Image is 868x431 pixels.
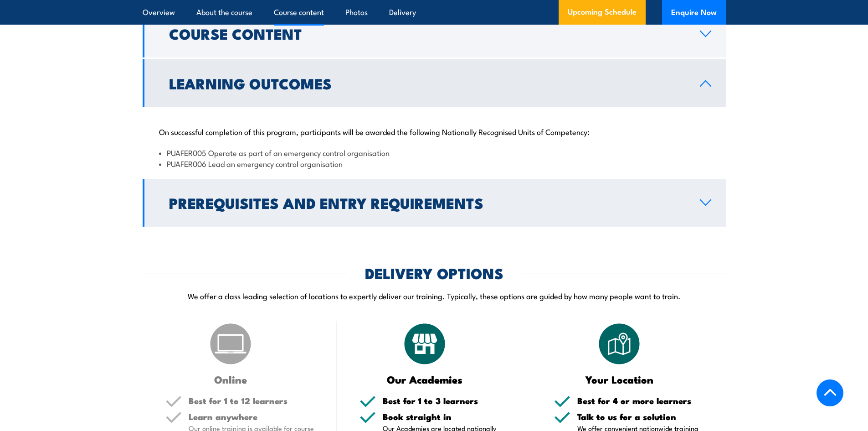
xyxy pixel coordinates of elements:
a: Prerequisites and Entry Requirements [143,179,726,227]
a: Course Content [143,10,726,57]
h5: Talk to us for a solution [577,412,703,421]
a: Learning Outcomes [143,59,726,107]
h5: Best for 1 to 3 learners [383,396,508,405]
li: PUAFER005 Operate as part of an emergency control organisation [159,147,709,158]
h3: Online [165,374,296,384]
li: PUAFER006 Lead an emergency control organisation [159,158,709,169]
h3: Your Location [554,374,685,384]
h5: Best for 4 or more learners [577,396,703,405]
h5: Learn anywhere [189,412,314,421]
h2: DELIVERY OPTIONS [365,266,503,279]
h2: Prerequisites and Entry Requirements [169,196,685,209]
h3: Our Academies [360,374,490,384]
h5: Book straight in [383,412,508,421]
h2: Course Content [169,27,685,40]
h5: Best for 1 to 12 learners [189,396,314,405]
p: We offer a class leading selection of locations to expertly deliver our training. Typically, thes... [143,291,726,301]
h2: Learning Outcomes [169,77,685,89]
p: On successful completion of this program, participants will be awarded the following Nationally R... [159,127,709,136]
